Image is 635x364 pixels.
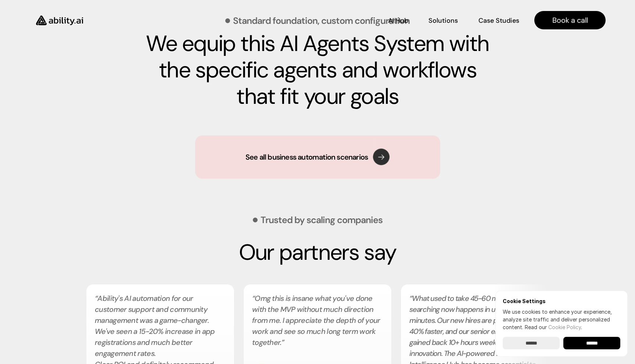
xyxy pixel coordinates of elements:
p: Solutions [428,16,458,25]
a: Case Studies [478,14,520,27]
span: “ [409,294,412,303]
p: Case Studies [478,16,519,25]
a: AI Hub [388,14,408,27]
a: See all business automation scenarios [195,135,440,179]
a: Solutions [428,14,458,27]
nav: Main navigation [93,11,606,29]
p: Our partners say [75,239,560,266]
h6: Cookie Settings [503,298,620,304]
p: AI Hub [388,16,408,25]
h2: “Omg this is insane what you've done with the MVP without much direction from me. I appreciate th... [252,293,383,348]
a: Book a call [534,11,606,29]
p: We use cookies to enhance your experience, analyze site traffic and deliver personalized content. [503,308,620,331]
p: Trusted by scaling companies [261,215,383,225]
p: Book a call [552,15,588,25]
a: Cookie Policy [548,324,581,330]
strong: We equip this AI Agents System with the specific agents and workflows that fit your goals [146,29,494,111]
span: Read our . [525,324,582,330]
p: See all business automation scenarios [245,152,368,162]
